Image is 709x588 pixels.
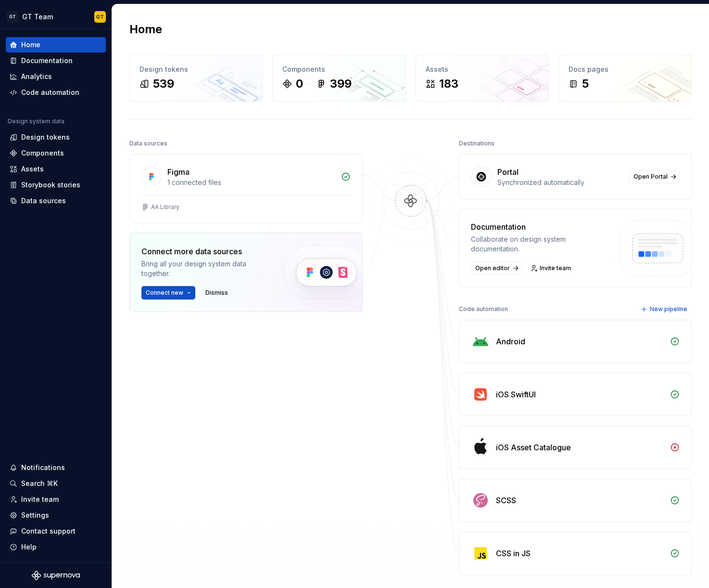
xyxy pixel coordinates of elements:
[141,286,195,300] button: Connect new
[21,148,64,158] div: Components
[96,13,104,21] div: GT
[6,37,106,52] a: Home
[459,137,494,150] div: Destinations
[129,54,263,102] a: Design tokens539
[205,289,228,297] span: Dismiss
[471,221,611,233] div: Documentation
[21,132,70,142] div: Design tokens
[471,261,522,275] a: Open editor
[459,302,508,316] div: Code automation
[426,65,539,74] div: Assets
[21,56,73,65] div: Documentation
[475,264,510,272] span: Open editor
[21,196,66,206] div: Data sources
[139,65,253,74] div: Design tokens
[629,170,680,183] a: Open Portal
[569,65,682,74] div: Docs pages
[141,246,267,257] div: Connect more data sources
[471,235,611,254] div: Collaborate on design system documentation.
[6,69,106,84] a: Analytics
[633,173,668,181] span: Open Portal
[496,336,525,347] div: Android
[21,495,59,504] div: Invite team
[21,542,37,552] div: Help
[167,178,335,187] div: 1 connected files
[153,76,174,91] div: 539
[32,571,80,580] svg: Supernova Logo
[6,130,106,145] a: Design tokens
[296,76,303,91] div: 0
[6,85,106,100] a: Code automation
[6,145,106,161] a: Components
[21,164,44,174] div: Assets
[21,463,65,472] div: Notifications
[21,40,40,50] div: Home
[496,389,536,400] div: iOS SwiftUI
[6,177,106,193] a: Storybook stories
[282,65,395,74] div: Components
[497,178,624,187] div: Synchronized automatically
[6,523,106,539] button: Contact support
[558,54,692,102] a: Docs pages5
[21,479,58,488] div: Search ⌘K
[6,460,106,475] button: Notifications
[129,154,363,223] a: Figma1 connected filesAA Library
[6,193,106,209] a: Data sources
[129,137,167,150] div: Data sources
[6,539,106,555] button: Help
[146,289,183,297] span: Connect new
[167,166,190,178] div: Figma
[496,548,531,559] div: CSS in JS
[21,180,80,190] div: Storybook stories
[540,264,571,272] span: Invite team
[6,492,106,507] a: Invite team
[21,510,49,520] div: Settings
[6,53,106,68] a: Documentation
[497,166,519,178] div: Portal
[528,261,575,275] a: Invite team
[416,54,549,102] a: Assets183
[8,118,64,125] div: Design system data
[21,88,79,97] div: Code automation
[6,161,106,177] a: Assets
[582,76,589,91] div: 5
[129,22,162,37] h2: Home
[272,54,405,102] a: Components0399
[6,508,106,523] a: Settings
[151,203,179,211] div: AA Library
[6,476,106,491] button: Search ⌘K
[201,286,232,300] button: Dismiss
[2,6,110,27] button: GTGT TeamGT
[22,12,53,22] div: GT Team
[7,11,18,23] div: GT
[650,305,687,313] span: New pipeline
[638,302,692,316] button: New pipeline
[496,495,516,506] div: SCSS
[21,526,76,536] div: Contact support
[330,76,352,91] div: 399
[141,259,267,278] div: Bring all your design system data together.
[496,442,571,453] div: iOS Asset Catalogue
[439,76,458,91] div: 183
[21,72,52,81] div: Analytics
